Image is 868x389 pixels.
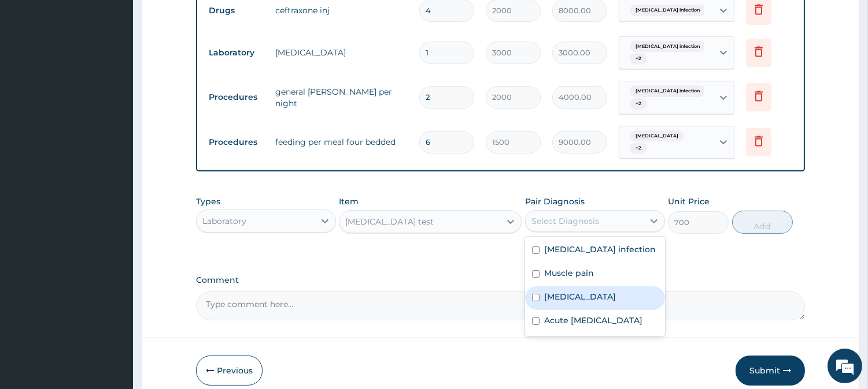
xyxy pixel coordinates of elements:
[630,85,706,97] span: [MEDICAL_DATA] infection
[544,244,656,255] label: [MEDICAL_DATA] infection
[630,5,706,16] span: [MEDICAL_DATA] infection
[668,196,710,207] label: Unit Price
[732,211,793,234] button: Add
[269,41,413,64] td: [MEDICAL_DATA]
[531,215,599,227] div: Select Diagnosis
[190,6,217,33] div: Minimize live chat window
[203,42,269,63] td: Laboratory
[203,87,269,108] td: Procedures
[544,315,642,326] label: Acute [MEDICAL_DATA]
[196,197,220,207] label: Types
[269,130,413,154] td: feeding per meal four bedded
[630,53,647,65] span: + 2
[196,275,805,285] label: Comment
[21,58,47,87] img: d_794563401_company_1708531726252_794563401
[345,216,434,227] div: [MEDICAL_DATA] test
[6,263,220,304] textarea: Type your message and hit 'Enter'
[525,196,585,207] label: Pair Diagnosis
[203,132,269,153] td: Procedures
[630,130,684,142] span: [MEDICAL_DATA]
[630,143,647,154] span: + 2
[630,98,647,110] span: + 2
[544,267,594,279] label: Muscle pain
[269,80,413,115] td: general [PERSON_NAME] per night
[202,215,246,227] div: Laboratory
[630,41,706,53] span: [MEDICAL_DATA] infection
[736,356,805,386] button: Submit
[60,65,194,80] div: Chat with us now
[339,196,359,207] label: Item
[67,119,160,236] span: We're online!
[544,291,616,302] label: [MEDICAL_DATA]
[196,356,263,386] button: Previous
